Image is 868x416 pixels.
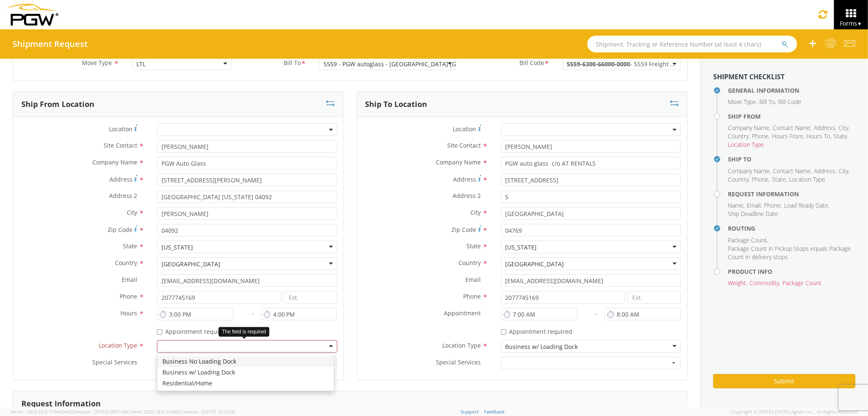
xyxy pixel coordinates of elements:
[157,356,334,367] div: Business No Loading Dock
[484,408,505,415] a: Feedback
[123,242,137,250] span: State
[728,236,767,244] span: Package Count
[806,132,832,140] li: ,
[628,291,681,304] input: Ext.
[728,191,855,197] h4: Request Information
[184,408,235,415] span: master, [DATE] 10:25:00
[814,167,837,175] li: ,
[453,192,481,200] span: Address 2
[443,341,481,349] span: Location Type
[857,20,862,27] span: ▼
[365,100,427,109] h3: Ship To Location
[759,98,775,106] span: Bill To
[728,244,851,261] span: Package Count in Pickup Stops equals Package Count in delivery stops
[728,175,748,183] span: Country
[772,132,804,140] li: ,
[506,243,537,252] div: [US_STATE]
[728,268,855,275] h4: Product Info
[772,175,787,184] li: ,
[99,341,137,349] span: Location Type
[773,124,812,132] li: ,
[501,326,574,336] label: Appointment required
[120,292,137,300] span: Phone
[773,167,811,175] span: Contact Name
[772,175,786,183] span: State
[728,236,768,244] li: ,
[108,226,133,234] span: Zip Code
[6,4,58,26] img: pgw-form-logo-1aaa8060b1cc70fad034.png
[728,225,855,231] h4: Routing
[323,60,508,68] div: 5559 - PGW autoglass - [GEOGRAPHIC_DATA] [GEOGRAPHIC_DATA]
[839,167,848,175] span: City
[814,167,835,175] span: Address
[713,374,855,388] button: Submit
[467,242,481,250] span: State
[789,175,825,183] span: Location Type
[157,329,162,335] input: Appointment required
[506,260,564,268] div: [GEOGRAPHIC_DATA]
[252,309,254,317] span: -
[471,208,481,216] span: City
[728,175,750,184] li: ,
[595,309,597,317] span: -
[839,167,850,175] li: ,
[501,329,506,335] input: Appointment required
[728,98,756,106] span: Move Type
[773,167,812,175] li: ,
[728,124,771,132] li: ,
[520,59,545,68] span: Bill Code
[730,408,858,415] span: Copyright © [DATE]-[DATE] Agistix Inc., All Rights Reserved
[728,87,855,94] h4: General Information
[713,72,785,81] strong: Shipment Checklist
[764,201,782,210] li: ,
[728,201,743,209] span: Name
[728,132,748,140] span: Country
[806,132,830,140] span: Hours To
[109,192,137,200] span: Address 2
[778,98,801,106] span: Bill Code
[784,201,828,209] span: Load Ready Date
[587,36,797,52] input: Shipment, Tracking or Reference Number (at least 4 chars)
[92,358,137,366] span: Special Services
[466,276,481,283] span: Email
[782,279,821,287] span: Package Count
[21,100,94,109] h3: Ship From Location
[752,132,770,140] li: ,
[772,132,803,140] span: Hours From
[162,260,220,268] div: [GEOGRAPHIC_DATA]
[506,343,578,351] div: Business w/ Loading Dock
[157,378,334,389] div: Residential/Home
[436,158,481,166] span: Company Name
[728,201,745,210] li: ,
[567,60,631,68] span: 5559-6300-66000-0000
[814,124,837,132] li: ,
[728,210,778,218] span: Ship Deadline Date
[82,59,112,67] span: Move Type
[21,400,101,408] h3: Request Information
[834,132,847,140] span: State
[728,167,771,175] li: ,
[127,208,137,216] span: City
[464,292,481,300] span: Phone
[120,309,137,317] span: Hours
[444,309,481,317] span: Appointment
[10,408,128,415] span: Server: 2025.20.0-710e05ee653
[747,201,761,209] span: Email
[284,291,337,304] input: Ext.
[136,60,146,68] div: LTL
[219,327,269,337] div: The field is required
[459,259,481,267] span: Country
[784,201,829,210] li: ,
[747,201,762,210] li: ,
[13,39,88,49] h4: Shipment Request
[448,141,481,149] span: Site Contact
[728,279,747,287] li: ,
[563,57,681,70] span: 5559-6300-66000-0000
[759,98,776,106] li: ,
[461,408,479,415] a: Support
[764,201,781,209] span: Phone
[839,124,850,132] li: ,
[454,175,477,183] span: Address
[162,243,193,252] div: [US_STATE]
[109,125,133,133] span: Location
